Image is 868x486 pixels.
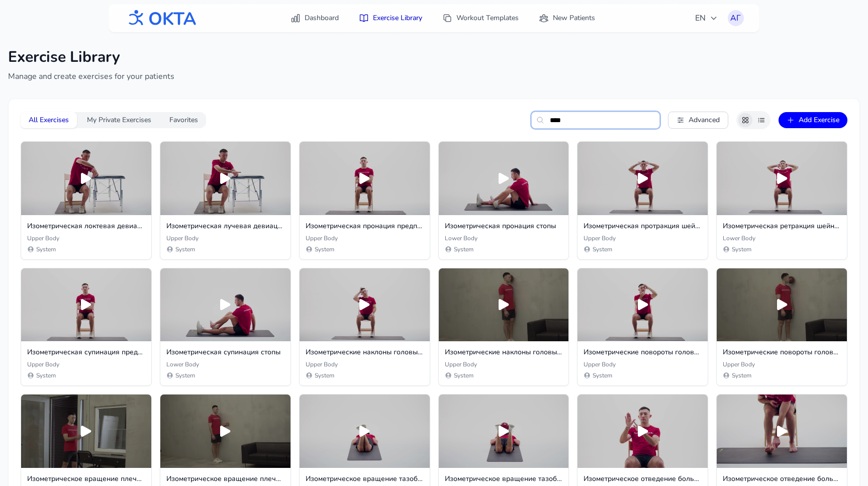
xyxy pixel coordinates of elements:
[27,234,59,242] span: Upper Body
[584,347,702,357] h3: Изометрические повороты головы в сторону
[584,221,702,231] h3: Изометрическая протракция шейного отдела
[27,347,145,357] h3: Изометрическая супинация предплечья
[445,474,563,484] h3: Изометрическое вращение тазобедренного сустава наружу
[315,245,334,253] span: System
[454,245,473,253] span: System
[723,474,841,484] h3: Изометрическое отведение большого пальца стопы
[161,112,206,128] button: Favorites
[445,347,563,357] h3: Изометрические наклоны головы в сторону с мячом у стены
[175,245,195,253] span: System
[445,234,477,242] span: Lower Body
[306,474,424,484] h3: Изометрическое вращение тазобедренного сустава внутрь
[27,360,59,368] span: Upper Body
[353,9,428,27] a: Exercise Library
[166,234,199,242] span: Upper Body
[779,112,847,128] button: Add Exercise
[284,9,345,27] a: Dashboard
[584,234,616,242] span: Upper Body
[732,371,751,379] span: System
[584,474,702,484] h3: Изометрическое отведение большого пальца кисти
[445,360,477,368] span: Upper Body
[695,12,718,24] span: EN
[306,347,424,357] h3: Изометрические наклоны головы в сторону
[27,474,145,484] h3: Изометрическое вращение плечевого сустава внутрь стоя у стены
[306,234,338,242] span: Upper Body
[728,10,744,26] button: АГ
[8,48,860,66] h1: Exercise Library
[723,360,755,368] span: Upper Body
[723,234,755,242] span: Lower Body
[315,371,334,379] span: System
[166,474,284,484] h3: Изометрическое вращение плечевого сустава наружу стоя у стены
[166,221,284,231] h3: Изометрическая лучевая девиация запястья
[533,9,601,27] a: New Patients
[27,221,145,231] h3: Изометрическая локтевая девиация запястья
[584,360,616,368] span: Upper Body
[593,245,612,253] span: System
[454,371,473,379] span: System
[79,112,159,128] button: My Private Exercises
[306,360,338,368] span: Upper Body
[166,347,284,357] h3: Изометрическая супинация стопы
[689,8,724,28] button: EN
[125,5,197,31] img: OKTA logo
[436,9,525,27] a: Workout Templates
[166,360,199,368] span: Lower Body
[689,115,720,125] span: Advanced
[732,245,751,253] span: System
[593,371,612,379] span: System
[21,112,77,128] button: All Exercises
[723,347,841,357] h3: Изометрические повороты головы в сторону с мячом у стены
[8,70,860,82] p: Manage and create exercises for your patients
[175,371,195,379] span: System
[723,221,841,231] h3: Изометрическая ретракция шейного отдела
[36,245,56,253] span: System
[306,221,424,231] h3: Изометрическая пронация предплечья
[445,221,563,231] h3: Изометрическая пронация стопы
[668,112,728,129] button: Advanced
[36,371,56,379] span: System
